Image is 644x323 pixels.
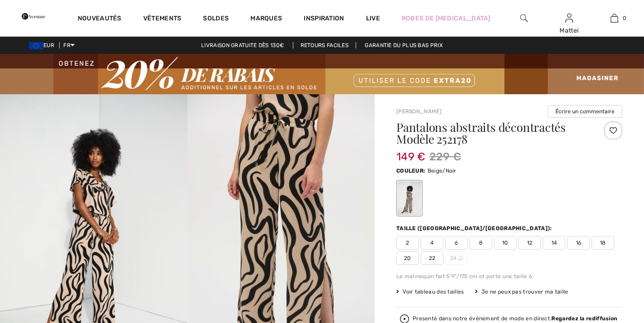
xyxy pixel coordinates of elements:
[475,288,569,296] div: Je ne peux pas trouver ma taille
[396,272,622,280] div: Le mannequin fait 5'9"/175 cm et porte une taille 6.
[366,14,380,23] a: Live
[548,105,622,118] button: Écrire un commentaire
[458,256,463,260] img: ring-m.svg
[398,181,421,215] div: Beige/Noir
[611,13,618,24] img: Mon panier
[396,141,426,163] span: 149 €
[421,236,443,250] span: 4
[565,14,573,22] a: Se connecter
[203,14,229,24] a: Soldes
[396,236,419,250] span: 2
[29,42,58,48] span: EUR
[551,315,617,322] strong: Regardez la rediffusion
[357,42,450,48] a: Garantie du plus bas prix
[194,42,291,48] a: Livraison gratuite dès 130€
[413,316,617,322] div: Presenté dans notre événement de mode en direct.
[396,121,585,145] h1: Pantalons abstraits décontractés Modèle 252178
[494,236,517,250] span: 10
[421,251,443,265] span: 22
[547,26,592,35] div: Mattei
[592,236,614,250] span: 18
[396,168,425,174] span: Couleur:
[304,14,344,24] span: Inspiration
[543,236,565,250] span: 14
[396,251,419,265] span: 20
[63,42,75,48] span: FR
[445,236,468,250] span: 6
[429,149,461,165] span: 229 €
[592,13,636,24] a: 0
[396,108,442,115] a: [PERSON_NAME]
[22,7,45,25] img: 1ère Avenue
[143,14,182,24] a: Vêtements
[565,13,573,24] img: Mes infos
[520,13,528,24] img: recherche
[518,236,541,250] span: 12
[78,14,122,24] a: Nouveautés
[470,236,492,250] span: 8
[29,42,43,49] img: Euro
[445,251,468,265] span: 24
[428,168,456,174] span: Beige/Noir
[396,288,464,296] span: Voir tableau des tailles
[250,14,282,24] a: Marques
[402,14,491,23] a: Robes de [MEDICAL_DATA]
[293,42,357,48] a: Retours faciles
[567,236,590,250] span: 16
[396,224,554,232] div: Taille ([GEOGRAPHIC_DATA]/[GEOGRAPHIC_DATA]):
[623,14,626,22] span: 0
